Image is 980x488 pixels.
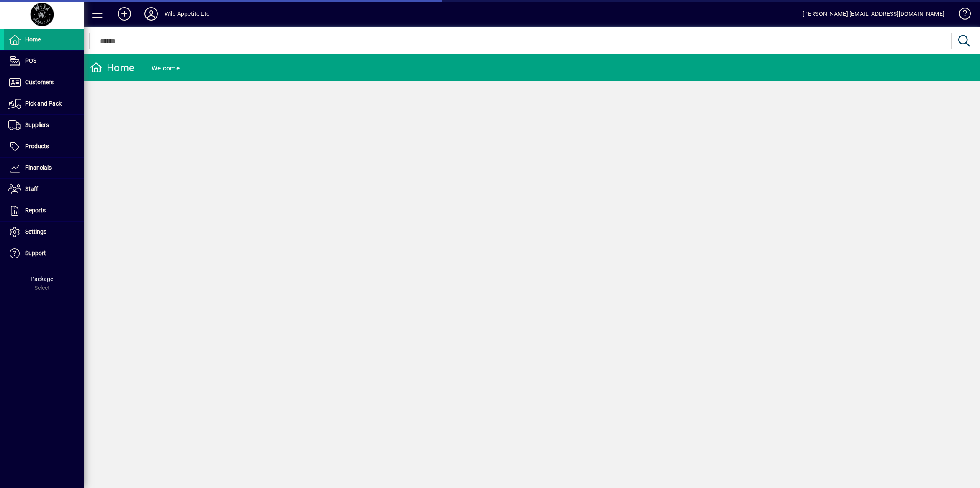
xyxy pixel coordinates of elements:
[25,250,46,256] span: Support
[25,121,49,128] span: Suppliers
[25,100,62,107] span: Pick and Pack
[25,164,52,171] span: Financials
[25,186,38,192] span: Staff
[4,243,84,264] a: Support
[31,276,53,282] span: Package
[4,179,84,200] a: Staff
[4,51,84,72] a: POS
[4,158,84,178] a: Financials
[25,143,49,150] span: Products
[25,36,41,43] span: Home
[4,200,84,221] a: Reports
[138,6,165,21] button: Profile
[4,72,84,93] a: Customers
[4,136,84,157] a: Products
[25,228,46,235] span: Settings
[165,7,210,21] div: Wild Appetite Ltd
[4,222,84,243] a: Settings
[25,207,46,214] span: Reports
[802,7,944,21] div: [PERSON_NAME] [EMAIL_ADDRESS][DOMAIN_NAME]
[953,2,970,29] a: Knowledge Base
[4,93,84,114] a: Pick and Pack
[111,6,138,21] button: Add
[25,79,54,85] span: Customers
[90,61,134,75] div: Home
[25,57,36,64] span: POS
[4,115,84,136] a: Suppliers
[152,62,180,75] div: Welcome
